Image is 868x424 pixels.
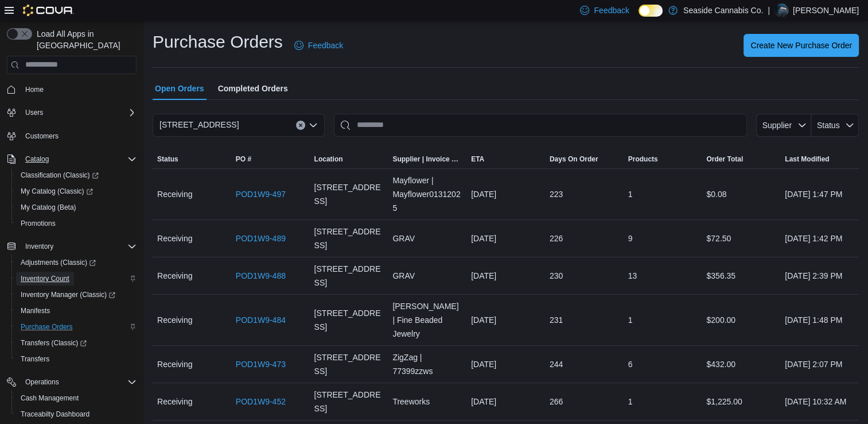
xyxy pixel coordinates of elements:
span: My Catalog (Classic) [16,184,137,198]
span: My Catalog (Beta) [16,201,137,214]
span: Promotions [16,217,137,230]
span: 244 [550,357,563,371]
span: Products [628,155,658,164]
span: Feedback [594,5,629,16]
button: PO # [231,150,310,168]
span: Receiving [157,232,192,245]
span: Purchase Orders [16,320,137,334]
a: Traceabilty Dashboard [16,407,94,421]
span: Classification (Classic) [16,168,137,182]
button: Home [2,81,141,98]
button: Operations [2,374,141,390]
div: $72.50 [702,227,780,250]
button: Manifests [11,303,141,319]
span: Transfers [21,354,49,364]
span: Supplier | Invoice Number [392,155,462,164]
img: Cova [23,5,74,16]
a: POD1W9-473 [236,357,286,371]
button: Promotions [11,215,141,232]
a: Classification (Classic) [11,167,141,183]
span: Order Total [706,155,743,164]
span: Cash Management [21,394,79,403]
span: Cash Management [16,391,137,405]
span: Promotions [21,219,56,228]
div: [DATE] 2:07 PM [780,353,859,376]
a: POD1W9-484 [236,313,286,327]
span: 230 [550,269,563,283]
span: Operations [25,377,59,387]
a: Manifests [16,304,55,318]
span: 223 [550,187,563,201]
span: PO # [236,155,251,164]
div: [DATE] 1:42 PM [780,227,859,250]
a: Customers [21,129,63,143]
button: Days On Order [545,150,624,168]
span: Adjustments (Classic) [16,256,137,269]
span: 1 [628,313,633,327]
span: [STREET_ADDRESS] [314,180,384,208]
span: 1 [628,395,633,408]
p: Seaside Cannabis Co. [683,3,763,17]
div: $432.00 [702,353,780,376]
button: Users [2,105,141,121]
div: [DATE] [466,309,545,332]
div: [DATE] 1:48 PM [780,309,859,332]
div: [DATE] [466,264,545,287]
span: Classification (Classic) [21,171,99,180]
a: Purchase Orders [16,320,77,334]
a: Classification (Classic) [16,168,103,182]
span: 266 [550,395,563,408]
a: POD1W9-452 [236,395,286,408]
button: Supplier [756,114,811,137]
button: Clear input [296,121,305,130]
div: [PERSON_NAME] | Fine Beaded Jewelry [388,295,466,345]
span: Status [157,155,178,164]
span: Receiving [157,187,192,201]
div: [DATE] [466,227,545,250]
div: $356.35 [702,264,780,287]
button: Status [153,150,231,168]
span: Receiving [157,269,192,283]
span: Home [21,82,137,97]
span: ETA [471,155,484,164]
div: [DATE] 10:32 AM [780,390,859,413]
span: Dark Mode [639,17,639,17]
a: My Catalog (Classic) [16,184,98,198]
div: [DATE] [466,390,545,413]
button: Inventory [2,238,141,255]
span: Supplier [762,121,792,130]
a: Home [21,83,48,97]
span: Manifests [16,304,137,318]
span: Location [314,155,343,164]
div: [DATE] 1:47 PM [780,183,859,206]
span: [STREET_ADDRESS] [159,118,239,132]
div: Treeworks [388,390,466,413]
span: Customers [21,129,137,143]
span: Traceabilty Dashboard [21,410,89,419]
span: 13 [628,269,637,283]
span: Catalog [25,155,49,164]
a: Promotions [16,217,60,230]
button: Inventory [21,240,58,253]
span: [STREET_ADDRESS] [314,388,384,415]
div: ZigZag | 77399zzws [388,346,466,383]
a: My Catalog (Beta) [16,201,81,214]
button: Order Total [702,150,780,168]
span: Receiving [157,357,192,371]
span: Status [817,121,840,130]
span: Adjustments (Classic) [21,258,96,267]
span: Open Orders [155,77,204,100]
a: Transfers (Classic) [11,335,141,351]
span: Create New Purchase Order [750,40,852,51]
span: Purchase Orders [21,322,73,332]
span: [STREET_ADDRESS] [314,225,384,252]
button: Catalog [2,151,141,167]
button: Users [21,106,48,120]
span: [STREET_ADDRESS] [314,306,384,334]
span: Inventory Manager (Classic) [16,288,137,302]
a: My Catalog (Classic) [11,183,141,199]
span: 9 [628,232,633,245]
a: Feedback [290,34,348,57]
a: Inventory Manager (Classic) [16,288,120,302]
button: Customers [2,128,141,144]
